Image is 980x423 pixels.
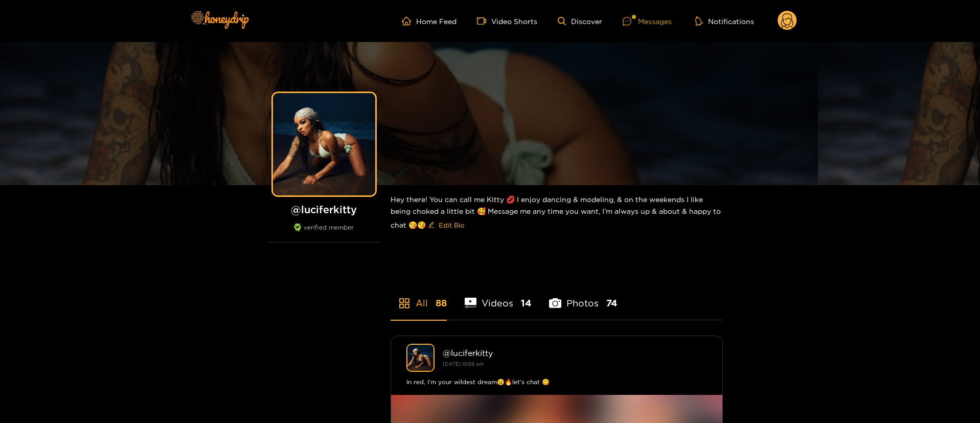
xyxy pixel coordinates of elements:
[477,16,491,26] span: video-camera
[558,17,602,26] a: Discover
[623,15,672,27] div: Messages
[402,16,457,26] a: Home Feed
[443,361,484,367] small: [DATE] 01:59 am
[521,297,531,309] span: 14
[549,274,617,320] li: Photos
[436,297,447,309] span: 88
[428,221,435,229] span: edit
[406,344,435,372] img: luciferkitty
[398,297,411,309] span: appstore
[406,377,707,387] div: In red, I’m your wildest dream😉🔥let's chat 😋
[402,16,416,26] span: home
[465,274,532,320] li: Videos
[477,16,537,26] a: Video Shorts
[606,297,617,309] span: 74
[692,16,757,26] button: Notifications
[426,217,466,233] button: editEdit Bio
[268,203,380,216] h1: @ luciferkitty
[391,185,723,241] div: Hey there! You can call me Kitty 💋 I enjoy dancing & modeling, & on the weekends I like being cho...
[439,220,464,230] span: Edit Bio
[391,274,447,320] li: All
[268,224,380,242] div: verified member
[443,348,707,358] div: @ luciferkitty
